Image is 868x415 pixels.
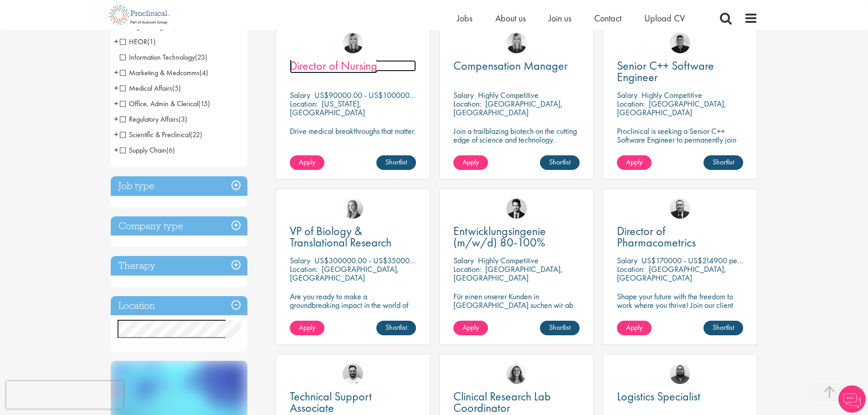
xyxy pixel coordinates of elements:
[290,292,416,335] p: Are you ready to make a groundbreaking impact in the world of biotechnology? Join a growing compa...
[644,12,685,24] a: Upload CV
[478,90,539,100] p: Highly Competitive
[457,12,473,24] a: Jobs
[114,66,118,79] span: +
[642,255,762,266] p: US$170000 - US$214900 per annum
[453,98,563,118] p: [GEOGRAPHIC_DATA], [GEOGRAPHIC_DATA]
[290,223,391,250] span: VP of Biology & Translational Research
[453,255,474,266] span: Salary
[198,99,210,108] span: (15)
[120,114,187,124] span: Regulatory Affairs
[617,321,652,335] a: Apply
[617,292,743,327] p: Shape your future with the freedom to work where you thrive! Join our client with this Director p...
[462,157,479,167] span: Apply
[290,98,365,118] p: [US_STATE], [GEOGRAPHIC_DATA]
[114,35,118,48] span: +
[147,37,156,46] span: (1)
[838,385,866,413] img: Chatbot
[290,264,318,274] span: Location:
[626,323,642,332] span: Apply
[642,90,702,100] p: Highly Competitive
[290,391,416,414] a: Technical Support Associate
[120,130,202,139] span: Scientific & Preclinical
[453,60,580,72] a: Compensation Manager
[617,391,743,402] a: Logistics Specialist
[453,264,563,283] p: [GEOGRAPHIC_DATA], [GEOGRAPHIC_DATA]
[343,364,363,384] img: Emile De Beer
[290,255,310,266] span: Salary
[617,255,637,266] span: Salary
[120,145,166,155] span: Supply Chain
[290,225,416,248] a: VP of Biology & Translational Research
[120,68,208,77] span: Marketing & Medcomms
[453,264,481,274] span: Location:
[506,364,527,384] img: Jackie Cerchio
[314,255,460,266] p: US$300000.00 - US$350000.00 per annum
[506,198,527,219] img: Thomas Wenig
[343,33,363,53] img: Janelle Jones
[617,60,743,83] a: Senior C++ Software Engineer
[172,83,181,93] span: (5)
[179,114,187,124] span: (3)
[195,52,207,62] span: (23)
[120,99,198,108] span: Office, Admin & Clerical
[670,364,690,384] a: Ashley Bennett
[453,98,481,109] span: Location:
[114,112,118,126] span: +
[453,292,580,335] p: Für einen unserer Kunden in [GEOGRAPHIC_DATA] suchen wir ab sofort einen Entwicklungsingenieur Ku...
[111,216,247,236] h3: Company type
[617,155,652,170] a: Apply
[114,97,118,110] span: +
[111,176,247,196] h3: Job type
[120,114,179,124] span: Regulatory Affairs
[114,143,118,157] span: +
[540,155,580,170] a: Shortlist
[111,296,247,316] h3: Location
[120,52,207,62] span: Information Technology
[453,90,474,100] span: Salary
[453,321,488,335] a: Apply
[704,155,743,170] a: Shortlist
[290,321,324,335] a: Apply
[120,68,200,77] span: Marketing & Medcomms
[343,198,363,219] img: Sofia Amark
[290,127,416,135] p: Drive medical breakthroughs that matter.
[495,12,526,24] a: About us
[190,130,202,139] span: (22)
[670,33,690,53] img: Christian Andersen
[617,127,743,161] p: Proclinical is seeking a Senior C++ Software Engineer to permanently join their dynamic team in [...
[594,12,621,24] a: Contact
[299,157,315,167] span: Apply
[453,223,546,250] span: Entwicklungsingenie (m/w/d) 80-100%
[453,391,580,414] a: Clinical Research Lab Coordinator
[120,130,190,139] span: Scientific & Preclinical
[111,256,247,276] h3: Therapy
[549,12,571,24] a: Join us
[540,321,580,335] a: Shortlist
[506,33,527,53] img: Janelle Jones
[290,98,318,109] span: Location:
[617,225,743,248] a: Director of Pharmacometrics
[314,90,455,100] p: US$90000.00 - US$100000.00 per annum
[478,255,539,266] p: Highly Competitive
[670,198,690,219] img: Jakub Hanas
[453,225,580,248] a: Entwicklungsingenie (m/w/d) 80-100%
[120,83,181,93] span: Medical Affairs
[120,52,195,62] span: Information Technology
[453,127,580,144] p: Join a trailblazing biotech on the cutting edge of science and technology.
[617,98,726,118] p: [GEOGRAPHIC_DATA], [GEOGRAPHIC_DATA]
[290,58,377,73] span: Director of Nursing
